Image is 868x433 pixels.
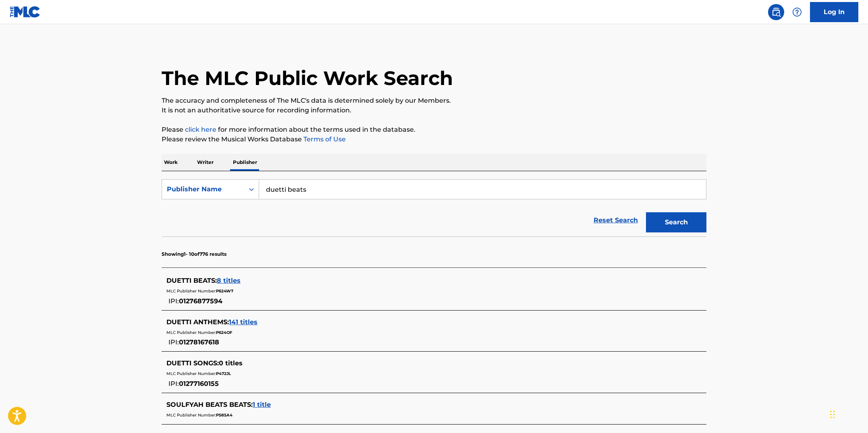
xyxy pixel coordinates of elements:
[792,7,802,17] img: help
[590,211,642,229] a: Reset Search
[810,2,858,22] a: Log In
[167,184,239,194] div: Publisher Name
[216,412,233,418] span: P585A4
[828,394,868,433] iframe: Chat Widget
[162,251,226,258] p: Showing 1 - 10 of 776 results
[179,338,219,346] span: 01278167618
[216,330,232,335] span: P624OF
[166,401,253,408] span: SOULFYAH BEATS BEATS :
[162,66,453,90] h1: The MLC Public Work Search
[789,4,805,20] div: Help
[166,359,219,367] span: DUETTI SONGS :
[166,412,216,418] span: MLC Publisher Number:
[230,154,260,171] p: Publisher
[162,135,706,144] p: Please review the Musical Works Database
[162,179,706,236] form: Search Form
[253,401,271,408] span: 1 title
[168,297,179,305] span: IPI:
[771,7,781,17] img: search
[216,288,233,294] span: P624W7
[216,371,231,376] span: P472JL
[185,126,216,133] a: click here
[179,380,219,387] span: 01277160155
[229,318,257,326] span: 141 titles
[166,277,217,284] span: DUETTI BEATS :
[179,297,222,305] span: 01276877594
[195,154,216,171] p: Writer
[168,338,179,346] span: IPI:
[162,106,706,115] p: It is not an authoritative source for recording information.
[162,125,706,135] p: Please for more information about the terms used in the database.
[162,154,180,171] p: Work
[162,96,706,106] p: The accuracy and completeness of The MLC's data is determined solely by our Members.
[166,318,229,326] span: DUETTI ANTHEMS :
[302,135,346,143] a: Terms of Use
[830,402,835,427] div: Drag
[646,212,706,232] button: Search
[168,380,179,387] span: IPI:
[10,6,41,18] img: MLC Logo
[768,4,784,20] a: Public Search
[166,330,216,335] span: MLC Publisher Number:
[217,277,241,284] span: 8 titles
[219,359,243,367] span: 0 titles
[166,288,216,294] span: MLC Publisher Number:
[166,371,216,376] span: MLC Publisher Number:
